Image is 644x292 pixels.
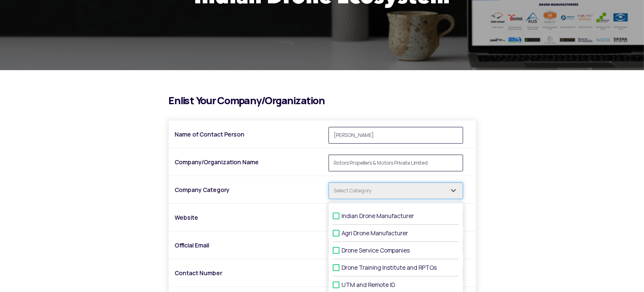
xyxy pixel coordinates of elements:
label: Drone Training Institute and RPTOs [333,259,459,276]
label: Company/Organization Name [175,155,322,170]
label: Indian Drone Manufacturer [333,208,459,225]
h2: Enlist Your Company/Organization [169,95,476,106]
label: Company Category [175,182,322,197]
input: Select Category [329,182,463,199]
label: Website [175,210,322,225]
label: Agri Drone Manufacturer [333,225,459,242]
label: Contact Number [175,266,322,281]
label: Drone Service Companies [333,242,459,259]
label: Official Email [175,238,322,253]
label: Name of Contact Person [175,127,322,142]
